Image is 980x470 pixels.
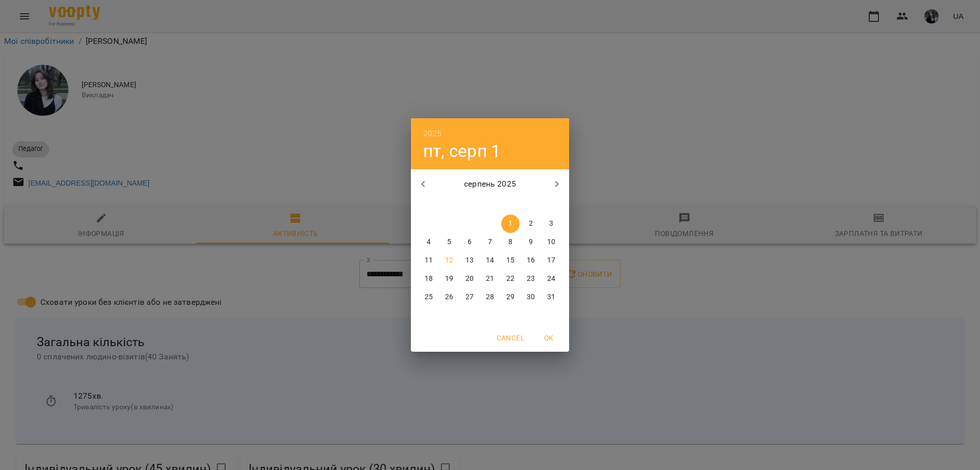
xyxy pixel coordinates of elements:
p: 18 [425,274,433,284]
p: 7 [488,237,492,247]
p: 4 [427,237,431,247]
span: вт [440,199,458,210]
button: 13 [460,251,479,270]
button: 23 [522,270,540,288]
button: 25 [420,288,438,306]
p: 28 [486,292,494,302]
button: Cancel [493,329,528,347]
button: 12 [440,251,458,270]
p: 31 [547,292,555,302]
p: 30 [527,292,535,302]
p: 9 [529,237,533,247]
button: 28 [481,288,499,306]
p: 5 [447,237,451,247]
button: 11 [420,251,438,270]
button: OK [532,329,565,347]
button: 2 [522,215,540,233]
button: 2025 [423,126,442,141]
span: сб [522,199,540,210]
p: 3 [549,219,553,229]
p: 22 [506,274,514,284]
span: ср [460,199,479,210]
p: 13 [465,255,474,266]
span: пн [420,199,438,210]
button: 20 [460,270,479,288]
p: 1 [508,219,512,229]
p: 19 [445,274,453,284]
p: 14 [486,255,494,266]
p: 24 [547,274,555,284]
p: 27 [465,292,474,302]
span: нд [542,199,560,210]
button: 16 [522,251,540,270]
button: 29 [501,288,520,306]
span: Cancel [497,332,524,344]
p: 2 [529,219,533,229]
button: 14 [481,251,499,270]
p: 21 [486,274,494,284]
p: 25 [425,292,433,302]
button: 8 [501,233,520,251]
p: 12 [445,255,453,266]
p: 26 [445,292,453,302]
button: 4 [420,233,438,251]
p: серпень 2025 [435,178,545,190]
p: 20 [465,274,474,284]
button: 27 [460,288,479,306]
p: 16 [527,255,535,266]
p: 6 [468,237,472,247]
button: 5 [440,233,458,251]
button: 6 [460,233,479,251]
button: 24 [542,270,560,288]
p: 23 [527,274,535,284]
button: 26 [440,288,458,306]
button: 1 [501,215,520,233]
span: чт [481,199,499,210]
button: 9 [522,233,540,251]
p: 17 [547,255,555,266]
p: 29 [506,292,514,302]
button: 31 [542,288,560,306]
p: 10 [547,237,555,247]
button: 3 [542,215,560,233]
button: 15 [501,251,520,270]
button: 30 [522,288,540,306]
button: 21 [481,270,499,288]
button: 19 [440,270,458,288]
button: 7 [481,233,499,251]
p: 8 [508,237,512,247]
button: пт, серп 1 [423,141,501,162]
span: пт [501,199,520,210]
p: 11 [425,255,433,266]
p: 15 [506,255,514,266]
button: 18 [420,270,438,288]
button: 17 [542,251,560,270]
span: OK [536,332,561,344]
button: 22 [501,270,520,288]
button: 10 [542,233,560,251]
